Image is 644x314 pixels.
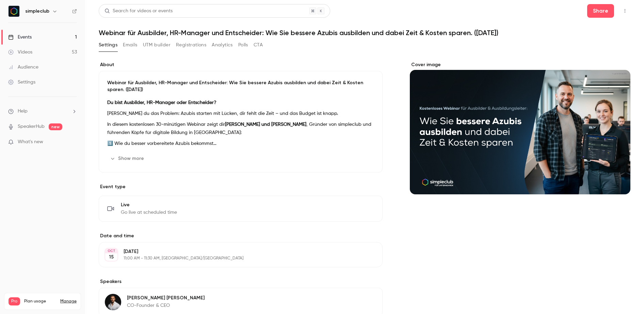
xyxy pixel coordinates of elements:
[8,79,35,86] div: Settings
[238,40,248,50] button: Polls
[124,256,347,261] p: 11:00 AM - 11:30 AM, [GEOGRAPHIC_DATA]/[GEOGRAPHIC_DATA]
[60,299,77,304] a: Manage
[107,109,374,118] p: [PERSON_NAME] du das Problem: Azubis starten mit Lücken, dir fehlt die Zeit – und das Budget ist ...
[99,40,117,50] button: Settings
[99,233,383,239] label: Date and time
[410,61,630,68] label: Cover image
[107,79,374,93] p: Webinar für Ausbilder, HR-Manager und Entscheider: Wie Sie bessere Azubis ausbilden und dabei Zei...
[109,254,114,260] p: 15
[107,100,216,105] strong: Du bist Ausbilder, HR-Manager oder Entscheider?
[8,64,38,71] div: Audience
[105,294,121,310] img: Alexander Giesecke
[9,297,20,305] span: Pro
[254,40,263,50] button: CTA
[121,209,177,216] span: Go live at scheduled time
[124,248,347,255] p: [DATE]
[107,153,148,164] button: Show more
[107,120,374,137] p: In diesem kostenlosen 30-minütigen Webinar zeigt dir , Gründer von simpleclub und führenden Köpfe...
[105,249,117,253] div: OCT
[225,122,306,127] strong: [PERSON_NAME] und [PERSON_NAME]
[99,61,383,68] label: About
[121,201,177,208] span: Live
[99,278,383,285] label: Speakers
[99,183,383,190] p: Event type
[176,40,206,50] button: Registrations
[212,40,233,50] button: Analytics
[123,40,137,50] button: Emails
[127,302,205,309] p: CO-Founder & CEO
[69,139,77,145] iframe: Noticeable Trigger
[18,138,43,146] span: What's new
[143,40,171,50] button: UTM builder
[104,8,173,15] div: Search for videos or events
[8,108,77,115] li: help-dropdown-opener
[127,295,205,301] p: [PERSON_NAME] [PERSON_NAME]
[18,108,28,115] span: Help
[8,49,32,56] div: Videos
[18,123,45,130] a: SpeakerHub
[49,123,62,130] span: new
[8,34,32,41] div: Events
[107,139,374,148] p: 1️⃣ Wie du besser vorbereitete Azubis bekommst
[24,299,56,304] span: Plan usage
[410,61,630,194] section: Cover image
[99,29,630,37] h1: Webinar für Ausbilder, HR-Manager und Entscheider: Wie Sie bessere Azubis ausbilden und dabei Zei...
[587,4,614,18] button: Share
[9,6,19,17] img: simpleclub
[25,8,49,15] h6: simpleclub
